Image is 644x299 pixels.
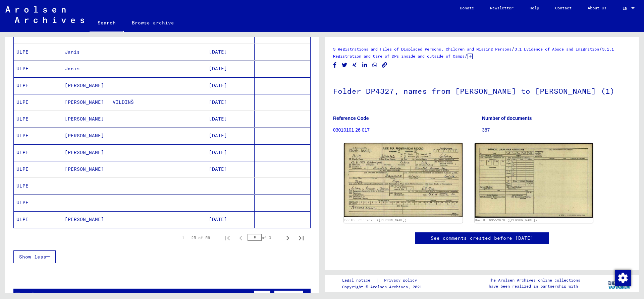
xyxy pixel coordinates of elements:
[623,6,630,11] span: EN
[62,161,110,177] mat-cell: [PERSON_NAME]
[482,116,532,121] b: Number of documents
[281,231,294,244] button: Next page
[333,47,512,52] a: 3 Registrations and Files of Displaced Persons, Children and Missing Persons
[62,94,110,110] mat-cell: [PERSON_NAME]
[248,234,281,241] div: of 3
[5,6,84,23] img: Arolsen_neg.svg
[13,250,56,263] button: Show less
[14,128,62,144] mat-cell: ULPE
[206,44,255,60] mat-cell: [DATE]
[381,61,388,69] button: Copy link
[371,61,378,69] button: Share on WhatsApp
[110,94,158,110] mat-cell: VILDINŠ
[344,218,407,222] a: DocID: 69552678 ([PERSON_NAME])
[342,284,425,290] p: Copyright © Arolsen Archives, 2021
[14,94,62,110] mat-cell: ULPE
[14,211,62,228] mat-cell: ULPE
[62,211,110,228] mat-cell: [PERSON_NAME]
[515,47,599,52] a: 3.1 Evidence of Abode and Emigration
[206,94,255,110] mat-cell: [DATE]
[14,195,62,211] mat-cell: ULPE
[331,61,338,69] button: Share on Facebook
[62,111,110,127] mat-cell: [PERSON_NAME]
[14,44,62,60] mat-cell: ULPE
[221,231,234,244] button: First page
[379,277,425,284] a: Privacy policy
[90,15,124,32] a: Search
[482,127,631,134] p: 387
[206,211,255,228] mat-cell: [DATE]
[361,61,368,69] button: Share on LinkedIn
[475,143,593,218] img: 002.jpg
[206,61,255,77] mat-cell: [DATE]
[206,161,255,177] mat-cell: [DATE]
[62,144,110,161] mat-cell: [PERSON_NAME]
[333,116,369,121] b: Reference Code
[206,128,255,144] mat-cell: [DATE]
[206,111,255,127] mat-cell: [DATE]
[294,231,308,244] button: Last page
[512,46,515,52] span: /
[14,161,62,177] mat-cell: ULPE
[124,15,182,31] a: Browse archive
[431,235,533,242] a: See comments created before [DATE]
[342,277,425,284] div: |
[62,44,110,60] mat-cell: Janis
[182,235,210,241] div: 1 – 25 of 56
[599,46,602,52] span: /
[234,231,248,244] button: Previous page
[19,254,46,260] span: Show less
[475,218,537,222] a: DocID: 69552678 ([PERSON_NAME])
[14,61,62,77] mat-cell: ULPE
[333,127,370,133] a: 03010101 26 017
[333,76,631,105] h1: Folder DP4327, names from [PERSON_NAME] to [PERSON_NAME] (1)
[465,53,468,59] span: /
[615,270,631,286] img: Change consent
[206,144,255,161] mat-cell: [DATE]
[489,283,580,289] p: have been realized in partnership with
[62,61,110,77] mat-cell: Janis
[342,277,376,284] a: Legal notice
[14,178,62,194] mat-cell: ULPE
[344,143,463,217] img: 001.jpg
[62,128,110,144] mat-cell: [PERSON_NAME]
[14,77,62,94] mat-cell: ULPE
[62,77,110,94] mat-cell: [PERSON_NAME]
[206,77,255,94] mat-cell: [DATE]
[341,61,348,69] button: Share on Twitter
[607,275,632,292] img: yv_logo.png
[14,144,62,161] mat-cell: ULPE
[489,277,580,283] p: The Arolsen Archives online collections
[351,61,358,69] button: Share on Xing
[14,111,62,127] mat-cell: ULPE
